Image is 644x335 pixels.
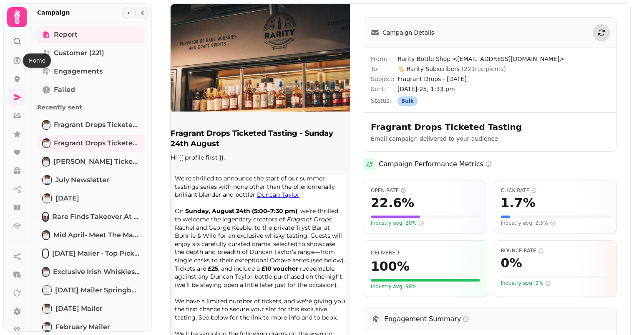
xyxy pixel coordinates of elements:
[53,267,140,277] span: Exclusive Irish Whiskies for [DATE]
[501,256,522,271] span: 0 %
[384,314,469,324] h3: Engagement Summary
[23,53,51,68] div: Home
[37,26,145,43] a: Report
[379,159,492,169] h2: Campaign Performance Metrics
[371,283,417,290] span: Your delivery rate meets or exceeds the industry standard of 98%. Great list quality!
[43,157,49,166] img: Duncan Taylor Ticketed Tasting
[37,100,145,115] p: Recently sent
[501,195,536,211] span: 1.7 %
[54,30,78,40] span: Report
[55,175,109,185] span: July Newsletter
[54,138,140,148] span: Fragrant Drops Ticketed Tasting
[37,117,145,133] a: Fragrant Drops Ticketed TastingFragrant Drops Ticketed Tasting
[37,153,145,170] a: Duncan Taylor Ticketed Tasting[PERSON_NAME] Ticketed Tasting
[55,322,110,332] span: February Mailer
[37,227,145,244] a: Mid April- Meet the Makers draftMid April- Meet the Makers draft
[43,139,50,147] img: Fragrant Drops Ticketed Tasting
[37,45,145,61] a: Customer (221)
[52,212,140,222] span: Rare Finds takeover at Rarity Bottle Shop
[371,220,424,226] span: Industry avg: 20%
[371,279,480,282] div: Visual representation of your delivery rate (100%). The fuller the bar, the better.
[371,85,397,93] span: Sent:
[37,135,145,152] a: Fragrant Drops Ticketed TastingFragrant Drops Ticketed Tasting
[371,187,480,194] span: Open Rate
[43,231,49,239] img: Mid April- Meet the Makers draft
[43,249,48,258] img: March 25th Mailer - Top Picks & Meet the Makers
[37,81,145,98] a: Failed
[397,85,610,93] span: [DATE]-25, 1:33 pm
[397,96,418,106] div: Bulk
[397,55,610,63] span: Rarity Bottle Shop <[EMAIL_ADDRESS][DOMAIN_NAME]>
[371,259,410,274] span: 100 %
[43,286,51,294] img: February 28 Mailer Springbank
[37,8,70,17] h2: Campaign
[43,305,51,313] img: February 21 Mailer
[371,75,397,83] span: Subject:
[501,247,610,254] span: Bounce Rate
[37,245,145,262] a: March 25th Mailer - Top Picks & Meet the Makers[DATE] Mailer - Top Picks & Meet the Makers
[371,135,584,143] p: Email campaign delivered to your audience
[371,96,397,106] span: Status:
[54,66,103,76] span: Engagements
[382,28,434,37] span: Campaign Details
[37,63,145,80] a: Engagements
[501,276,610,278] div: Visual representation of your bounce rate (0%). For bounce rate, LOWER is better. The bar is gree...
[501,187,610,194] span: Click Rate
[55,193,79,203] span: [DATE]
[371,121,531,133] h2: Fragrant Drops Ticketed Tasting
[371,55,397,63] span: From:
[43,268,49,276] img: Exclusive Irish Whiskies for St Patrick's Day
[371,250,399,256] span: Percentage of emails that were successfully delivered to recipients' inboxes. Higher is better.
[37,208,145,225] a: Rare Finds takeover at Rarity Bottle ShopRare Finds takeover at Rarity Bottle Shop
[52,249,140,259] span: [DATE] Mailer - Top Picks & Meet the Makers
[501,216,610,218] div: Visual representation of your click rate (1.7%) compared to a scale of 20%. The fuller the bar, t...
[43,194,51,203] img: Father's Day
[37,300,145,317] a: February 21 Mailer[DATE] Mailer
[54,120,140,130] span: Fragrant Drops Ticketed Tasting
[55,285,140,295] span: [DATE] Mailer Springbank
[54,48,104,58] span: Customer (221)
[43,213,48,221] img: Rare Finds takeover at Rarity Bottle Shop
[37,264,145,280] a: Exclusive Irish Whiskies for St Patrick's DayExclusive Irish Whiskies for [DATE]
[397,66,506,72] span: 🏷️ Rarity Subscribers
[37,172,145,188] a: July NewsletterJuly Newsletter
[43,323,51,331] img: February Mailer
[53,157,140,167] span: [PERSON_NAME] Ticketed Tasting
[501,280,551,287] span: Industry avg: 2%
[501,220,556,226] span: Industry avg: 2.5%
[371,216,480,218] div: Visual representation of your open rate (22.6%) compared to a scale of 50%. The fuller the bar, t...
[37,282,145,299] a: February 28 Mailer Springbank[DATE] Mailer Springbank
[397,75,610,83] span: Fragrant Drops - [DATE]
[37,190,145,207] a: Father's Day[DATE]
[54,85,75,95] span: Failed
[462,66,506,72] span: ( 221 recipients)
[43,121,50,129] img: Fragrant Drops Ticketed Tasting
[43,176,51,184] img: July Newsletter
[55,304,103,314] span: [DATE] Mailer
[371,65,397,73] span: To:
[371,195,414,211] span: 22.6 %
[53,230,140,240] span: Mid April- Meet the Makers draft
